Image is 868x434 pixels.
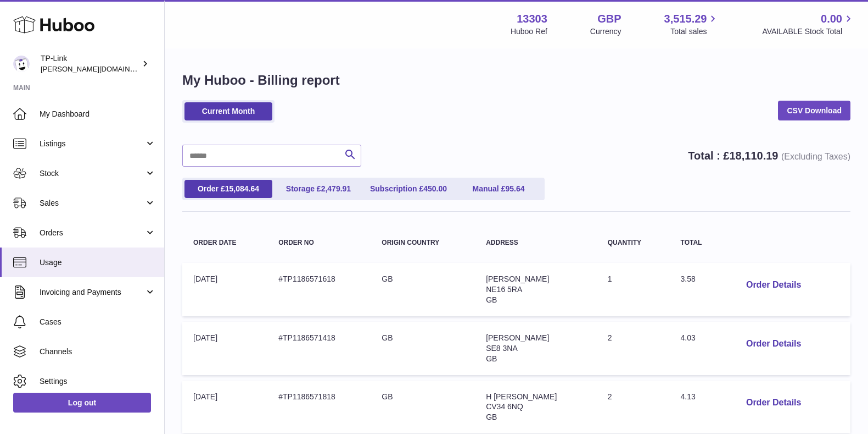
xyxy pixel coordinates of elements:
strong: Total : £ [688,150,850,162]
span: (Excluding Taxes) [781,152,850,161]
span: My Dashboard [40,109,156,119]
th: Order no [267,228,371,257]
span: 95.64 [505,184,524,193]
span: Settings [40,376,156,387]
a: Current Month [184,102,272,120]
img: susie.li@tp-link.com [13,56,30,72]
td: GB [371,381,475,434]
th: Order Date [182,228,267,257]
span: 0.00 [821,12,842,26]
th: Total [670,228,726,257]
td: GB [371,263,475,316]
a: CSV Download [778,101,850,120]
span: GB [486,295,497,304]
td: 2 [597,322,670,375]
span: 2,479.91 [321,184,351,193]
a: Order £15,084.64 [184,180,272,198]
button: Order Details [737,274,810,296]
a: Log out [13,393,151,413]
div: Huboo Ref [511,26,547,37]
span: 4.13 [681,392,696,401]
span: Usage [40,257,156,268]
a: Storage £2,479.91 [275,180,362,198]
td: GB [371,322,475,375]
span: GB [486,413,497,421]
span: Invoicing and Payments [40,287,144,298]
span: 3.58 [681,274,696,283]
td: 1 [597,263,670,316]
td: [DATE] [182,381,267,434]
td: #TP1186571818 [267,381,371,434]
button: Order Details [737,333,810,355]
th: Origin Country [371,228,475,257]
th: Address [475,228,597,257]
a: 3,515.29 Total sales [664,12,720,37]
span: 3,515.29 [664,12,707,26]
span: GB [486,354,497,363]
span: CV34 6NQ [486,402,523,411]
span: Sales [40,198,144,208]
span: Listings [40,139,144,149]
td: 2 [597,381,670,434]
td: #TP1186571618 [267,263,371,316]
a: 0.00 AVAILABLE Stock Total [762,12,855,37]
div: TP-Link [41,53,139,74]
span: Cases [40,317,156,327]
h1: My Huboo - Billing report [182,72,850,89]
td: [DATE] [182,322,267,375]
span: Stock [40,168,144,179]
span: 450.00 [423,184,447,193]
a: Manual £95.64 [455,180,542,198]
span: Total sales [670,26,719,37]
td: #TP1186571418 [267,322,371,375]
span: NE16 5RA [486,285,522,294]
span: H [PERSON_NAME] [486,392,557,401]
span: SE8 3NA [486,344,518,353]
div: Currency [590,26,621,37]
span: [PERSON_NAME] [486,274,549,283]
span: [PERSON_NAME] [486,333,549,342]
span: [PERSON_NAME][DOMAIN_NAME][EMAIL_ADDRESS][DOMAIN_NAME] [41,64,277,73]
button: Order Details [737,392,810,414]
a: Subscription £450.00 [365,180,452,198]
th: Quantity [597,228,670,257]
strong: GBP [597,12,621,26]
span: Channels [40,347,156,357]
span: Orders [40,228,144,238]
span: 4.03 [681,333,696,342]
span: 15,084.64 [225,184,259,193]
strong: 13303 [517,12,547,26]
td: [DATE] [182,263,267,316]
span: AVAILABLE Stock Total [762,26,855,37]
span: 18,110.19 [729,150,778,162]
